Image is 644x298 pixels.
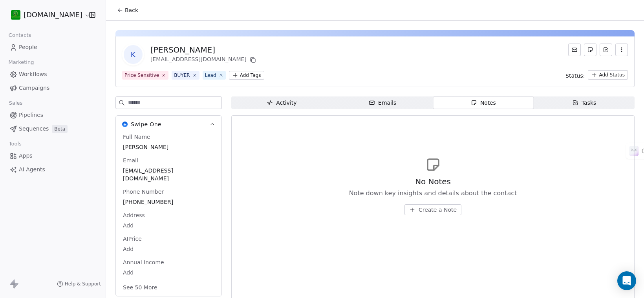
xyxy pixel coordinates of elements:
div: [PERSON_NAME] [150,44,258,55]
div: Tasks [572,99,596,107]
span: K [124,45,143,64]
div: Emails [369,99,396,107]
div: [EMAIL_ADDRESS][DOMAIN_NAME] [150,55,258,65]
span: Status: [565,72,585,80]
button: Add Tags [229,71,264,80]
button: Create a Note [404,204,461,215]
span: Contacts [5,29,35,41]
span: Workflows [19,70,47,78]
span: Beta [52,125,68,133]
span: Marketing [5,56,37,68]
span: [PERSON_NAME] [123,143,214,151]
div: BUYER [174,72,190,79]
button: [DOMAIN_NAME] [9,8,84,22]
span: [DOMAIN_NAME] [24,10,82,20]
span: Email [121,156,140,164]
span: Pipelines [19,111,43,119]
span: Note down key insights and details about the contact [349,189,517,198]
button: Back [112,3,143,17]
img: Swipe One [122,122,128,127]
a: Pipelines [6,109,99,122]
div: Lead [205,72,216,79]
span: Address [121,211,146,219]
img: 439216937_921727863089572_7037892552807592703_n%20(1).jpg [11,10,20,20]
span: Back [125,6,138,14]
span: AIPrice [121,235,143,243]
span: [EMAIL_ADDRESS][DOMAIN_NAME] [123,167,214,182]
span: No Notes [415,176,451,187]
span: People [19,43,37,51]
a: Help & Support [57,281,101,287]
span: Sequences [19,125,49,133]
a: Campaigns [6,82,99,94]
button: Add Status [588,70,628,80]
a: People [6,41,99,54]
span: Add [123,269,214,276]
a: Workflows [6,68,99,81]
span: Help & Support [65,281,101,287]
a: SequencesBeta [6,122,99,135]
span: Add [123,245,214,253]
a: Apps [6,149,99,162]
span: Campaigns [19,84,49,92]
button: See 50 More [118,280,162,294]
span: Tools [5,138,25,150]
span: AI Agents [19,165,45,174]
span: Annual Income [121,258,166,266]
div: Open Intercom Messenger [617,271,636,290]
span: Apps [19,152,33,160]
span: Add [123,222,214,229]
div: Swipe OneSwipe One [116,133,221,296]
span: [PHONE_NUMBER] [123,198,214,206]
span: Phone Number [121,188,165,196]
span: Create a Note [419,206,457,214]
span: Full Name [121,133,152,141]
div: Activity [267,99,296,107]
span: Sales [5,97,26,109]
a: AI Agents [6,163,99,176]
div: Price Sensitive [124,72,159,79]
span: Swipe One [131,120,161,128]
button: Swipe OneSwipe One [116,116,221,133]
